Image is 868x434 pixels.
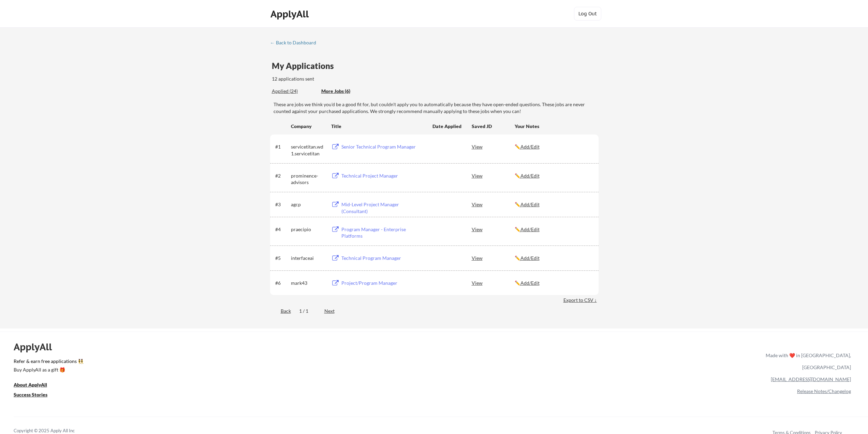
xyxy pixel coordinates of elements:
div: ✏️ [515,143,592,150]
div: My Applications [272,62,339,70]
div: Buy ApplyAll as a gift 🎁 [14,367,82,372]
div: #3 [275,201,289,208]
u: Success Stories [14,392,47,397]
div: Mid-Level Project Manager (Consultant) [341,201,426,214]
div: praecipio [291,226,325,233]
div: #5 [275,255,289,262]
div: Next [324,308,342,314]
div: servicetitan.wd1.servicetitan [291,143,325,157]
div: Technical Project Manager [341,172,426,179]
div: ✏️ [515,226,592,233]
div: #1 [275,143,289,150]
a: About ApplyAll [14,381,57,390]
div: mark43 [291,280,325,286]
a: Buy ApplyAll as a gift 🎁 [14,366,82,375]
a: Success Stories [14,391,57,400]
div: These are job applications we think you'd be a good fit for, but couldn't apply you to automatica... [321,88,371,95]
div: Date Applied [432,123,462,130]
div: #2 [275,172,289,179]
u: Add/Edit [520,201,540,207]
div: Senior Technical Program Manager [341,143,426,150]
div: agcp [291,201,325,208]
div: Technical Program Manager [341,255,426,262]
u: About ApplyAll [14,382,47,388]
div: Your Notes [515,123,592,130]
div: ✏️ [515,201,592,208]
a: Refer & earn free applications 👯‍♀️ [14,359,623,366]
u: Add/Edit [520,280,540,286]
div: View [472,223,515,235]
div: These are jobs we think you'd be a good fit for, but couldn't apply you to automatically because ... [274,101,599,114]
div: Saved JD [472,120,515,132]
div: ApplyAll [14,341,60,353]
div: View [472,169,515,182]
div: Title [331,123,426,130]
div: ← Back to Dashboard [270,40,321,45]
div: ✏️ [515,255,592,262]
div: Program Manager - Enterprise Platforms [341,226,426,239]
div: View [472,198,515,210]
div: Company [291,123,325,130]
div: ApplyAll [270,8,311,20]
div: prominence-advisors [291,172,325,186]
div: More Jobs (6) [321,88,371,95]
div: Applied (24) [272,88,316,95]
button: Log Out [574,7,601,20]
div: 1 / 1 [299,308,316,314]
u: Add/Edit [520,255,540,261]
div: Made with ❤️ in [GEOGRAPHIC_DATA], [GEOGRAPHIC_DATA] [763,349,851,373]
div: These are all the jobs you've been applied to so far. [272,88,316,95]
div: View [472,252,515,264]
div: View [472,140,515,153]
div: ✏️ [515,172,592,179]
a: [EMAIL_ADDRESS][DOMAIN_NAME] [771,376,851,382]
div: #4 [275,226,289,233]
div: View [472,277,515,289]
div: Back [270,308,291,314]
u: Add/Edit [520,144,540,150]
div: interfaceai [291,255,325,262]
div: ✏️ [515,280,592,286]
div: Project/Program Manager [341,280,426,286]
div: 12 applications sent [272,75,404,82]
div: Export to CSV ↓ [563,297,599,304]
u: Add/Edit [520,173,540,179]
a: Release Notes/Changelog [797,388,851,394]
u: Add/Edit [520,226,540,232]
a: ← Back to Dashboard [270,40,321,47]
div: #6 [275,280,289,286]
